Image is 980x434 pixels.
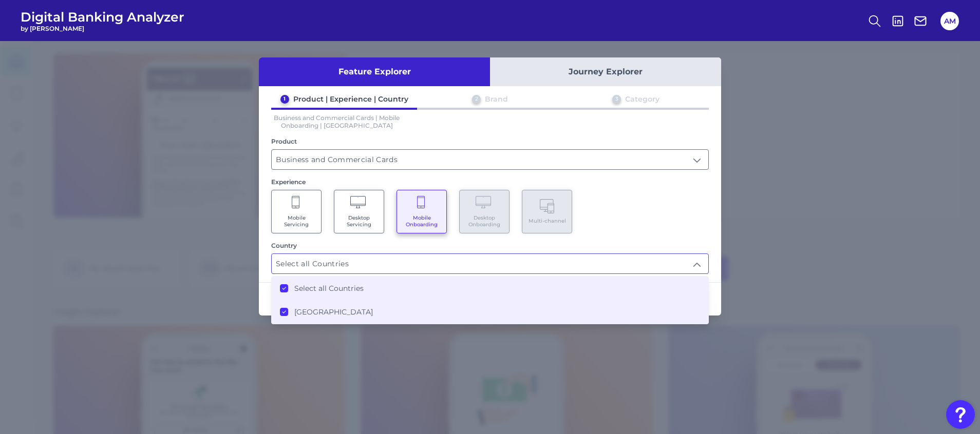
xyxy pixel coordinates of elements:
span: Digital Banking Analyzer [21,9,184,25]
button: Open Resource Center [946,400,975,429]
button: AM [940,12,959,30]
label: Select all Countries [294,284,364,293]
div: Product | Experience | Country [293,94,408,104]
div: Country [271,242,709,249]
span: by [PERSON_NAME] [21,25,184,32]
button: Mobile Onboarding [397,190,447,233]
div: Brand [485,94,508,104]
div: Experience [271,178,709,186]
button: Feature Explorer [259,57,490,86]
div: Category [625,94,659,104]
span: Mobile Servicing [277,214,316,228]
div: 1 [280,95,289,104]
span: Multi-channel [529,218,566,224]
div: 2 [472,95,481,104]
button: Journey Explorer [490,57,721,86]
div: Product [271,137,709,145]
button: Desktop Onboarding [459,190,510,233]
span: Desktop Servicing [340,214,379,228]
div: 3 [612,95,621,104]
span: Mobile Onboarding [402,214,441,228]
button: Desktop Servicing [334,190,384,233]
button: Mobile Servicing [271,190,322,233]
p: Business and Commercial Cards | Mobile Onboarding | [GEOGRAPHIC_DATA] [271,114,403,129]
span: Desktop Onboarding [465,214,504,228]
button: Multi-channel [522,190,572,233]
label: [GEOGRAPHIC_DATA] [294,307,373,317]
